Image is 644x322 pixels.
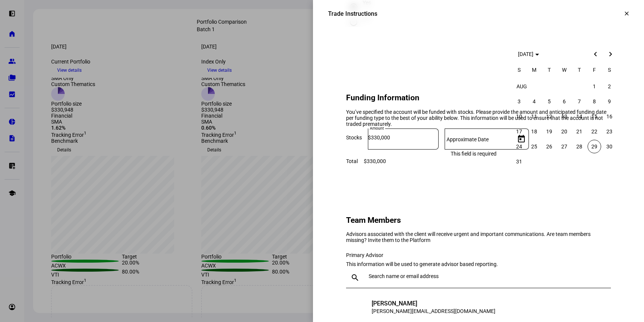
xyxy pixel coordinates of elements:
span: [DATE] [518,51,533,57]
button: August 1, 2025 [587,79,602,94]
span: 17 [512,125,526,138]
span: F [593,67,596,73]
span: 13 [557,110,571,123]
span: 10 [512,110,526,123]
button: August 22, 2025 [587,124,602,139]
button: August 20, 2025 [557,124,572,139]
span: 25 [527,140,541,153]
button: August 4, 2025 [527,94,542,109]
button: August 5, 2025 [542,94,557,109]
button: August 17, 2025 [512,124,527,139]
span: 18 [527,125,541,138]
span: 23 [603,125,616,138]
span: S [518,67,521,73]
span: 30 [603,140,616,153]
span: 9 [603,95,616,108]
span: 27 [557,140,571,153]
span: T [548,67,551,73]
span: 12 [542,110,556,123]
span: 19 [542,125,556,138]
span: 31 [512,155,526,168]
button: August 27, 2025 [557,139,572,154]
span: 28 [573,140,586,153]
button: August 11, 2025 [527,109,542,124]
button: August 29, 2025 [587,139,602,154]
button: August 19, 2025 [542,124,557,139]
button: August 21, 2025 [572,124,587,139]
button: Previous month [588,47,603,62]
button: Next month [603,47,618,62]
span: 24 [512,140,526,153]
span: 6 [557,95,571,108]
button: August 2, 2025 [602,79,617,94]
span: 20 [557,125,571,138]
span: 3 [512,95,526,108]
span: 29 [588,140,601,153]
span: 8 [588,95,601,108]
button: August 31, 2025 [512,154,527,169]
span: 21 [573,125,586,138]
span: S [608,67,611,73]
button: August 26, 2025 [542,139,557,154]
button: August 3, 2025 [512,94,527,109]
span: 7 [573,95,586,108]
button: August 13, 2025 [557,109,572,124]
button: August 15, 2025 [587,109,602,124]
span: 5 [542,95,556,108]
button: August 9, 2025 [602,94,617,109]
button: August 12, 2025 [542,109,557,124]
span: T [578,67,581,73]
button: August 23, 2025 [602,124,617,139]
button: Choose month and year [513,47,544,62]
span: 16 [603,110,616,123]
button: August 18, 2025 [527,124,542,139]
button: August 8, 2025 [587,94,602,109]
button: August 14, 2025 [572,109,587,124]
button: August 24, 2025 [512,139,527,154]
span: 26 [542,140,556,153]
span: 1 [588,80,601,93]
span: 2 [603,80,616,93]
button: August 6, 2025 [557,94,572,109]
span: W [562,67,567,73]
span: 4 [527,95,541,108]
button: August 25, 2025 [527,139,542,154]
button: August 16, 2025 [602,109,617,124]
button: August 7, 2025 [572,94,587,109]
td: AUG [512,79,587,94]
span: 14 [573,110,586,123]
span: 15 [588,110,601,123]
span: 22 [588,125,601,138]
button: August 28, 2025 [572,139,587,154]
button: August 10, 2025 [512,109,527,124]
span: M [532,67,536,73]
span: 11 [527,110,541,123]
button: August 30, 2025 [602,139,617,154]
